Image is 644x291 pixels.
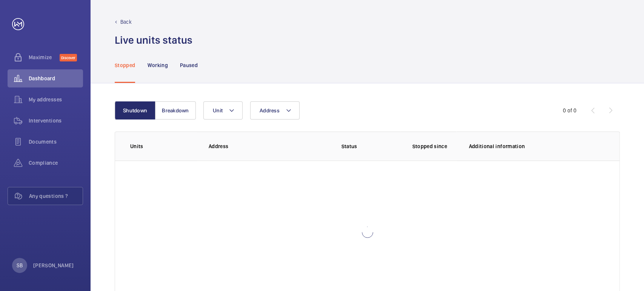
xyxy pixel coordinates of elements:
[180,61,198,69] p: Paused
[120,18,132,26] p: Back
[563,107,576,114] div: 0 of 0
[29,75,83,82] span: Dashboard
[29,138,83,145] span: Documents
[115,101,155,119] button: Shutdown
[115,33,192,47] h1: Live units status
[147,61,168,69] p: Working
[60,54,77,61] span: Discover
[155,101,196,119] button: Breakdown
[29,192,83,200] span: Any questions ?
[29,96,83,103] span: My addresses
[203,101,243,119] button: Unit
[29,54,60,61] span: Maximize
[130,142,197,150] p: Units
[33,262,74,269] p: [PERSON_NAME]
[17,262,23,269] p: SB
[29,159,83,167] span: Compliance
[412,142,456,150] p: Stopped since
[260,107,280,113] span: Address
[469,142,604,150] p: Additional information
[213,107,223,113] span: Unit
[115,61,135,69] p: Stopped
[304,142,395,150] p: Status
[29,117,83,124] span: Interventions
[209,142,298,150] p: Address
[250,101,300,119] button: Address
